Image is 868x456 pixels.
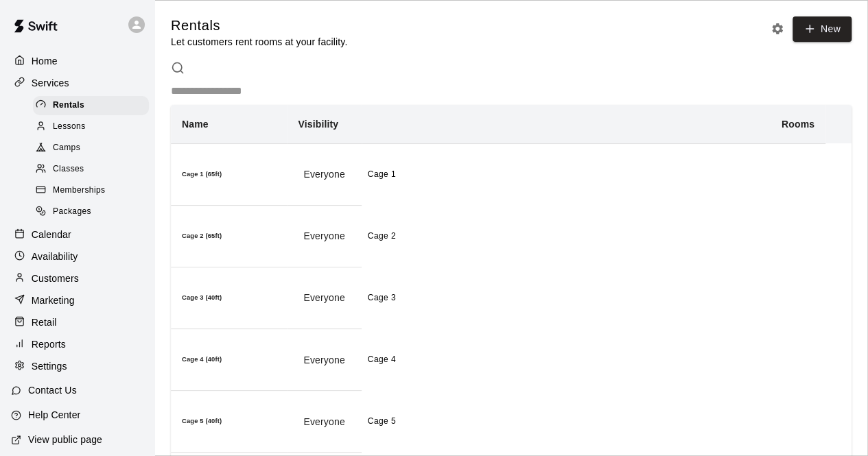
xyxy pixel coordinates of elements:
[53,184,105,197] span: Memberships
[298,167,350,181] div: This service is visible to all of your customers
[33,95,154,116] a: Rentals
[793,16,852,42] a: New
[11,334,143,355] a: Reports
[11,246,143,267] a: Availability
[298,230,350,241] span: Everyone
[32,359,67,373] p: Settings
[182,417,276,426] h6: Cage 5 (40ft)
[33,180,154,202] a: Memberships
[182,232,276,241] h6: Cage 2 (65ft)
[53,205,91,219] span: Packages
[53,141,80,155] span: Camps
[368,169,396,179] span: Cage 1
[767,19,788,39] button: Rental settings
[53,99,84,112] span: Rentals
[53,120,86,134] span: Lessons
[298,169,350,180] span: Everyone
[32,293,75,307] p: Marketing
[11,312,143,333] a: Retail
[171,35,347,49] p: Let customers rent rooms at your facility.
[11,268,143,289] a: Customers
[28,433,102,446] p: View public page
[182,119,209,130] b: Name
[32,272,79,285] p: Customers
[33,96,149,115] div: Rentals
[182,170,276,179] h6: Cage 1 (65ft)
[32,250,78,263] p: Availability
[33,117,149,136] div: Lessons
[298,229,350,243] div: This service is visible to all of your customers
[32,54,58,68] p: Home
[368,293,396,302] span: Cage 3
[298,291,350,304] div: This service is visible to all of your customers
[53,163,84,176] span: Classes
[32,228,71,241] p: Calendar
[182,355,276,364] h6: Cage 4 (40ft)
[11,51,143,71] a: Home
[33,202,154,223] a: Packages
[298,355,350,365] span: Everyone
[298,292,350,303] span: Everyone
[171,16,347,35] h5: Rentals
[11,356,143,376] a: Settings
[32,337,66,351] p: Reports
[368,231,396,241] span: Cage 2
[368,416,396,426] span: Cage 5
[33,138,154,159] a: Camps
[33,139,149,158] div: Camps
[28,408,80,422] p: Help Center
[298,353,350,367] div: This service is visible to all of your customers
[33,181,149,200] div: Memberships
[33,116,154,137] a: Lessons
[11,224,143,245] a: Calendar
[33,159,154,180] a: Classes
[298,415,350,429] div: This service is visible to all of your customers
[11,290,143,311] a: Marketing
[32,76,69,90] p: Services
[33,160,149,179] div: Classes
[298,119,338,130] b: Visibility
[32,315,57,329] p: Retail
[11,73,143,93] a: Services
[28,383,77,397] p: Contact Us
[33,202,149,221] div: Packages
[298,416,350,427] span: Everyone
[182,293,276,302] h6: Cage 3 (40ft)
[782,119,814,130] b: Rooms
[368,355,396,364] span: Cage 4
